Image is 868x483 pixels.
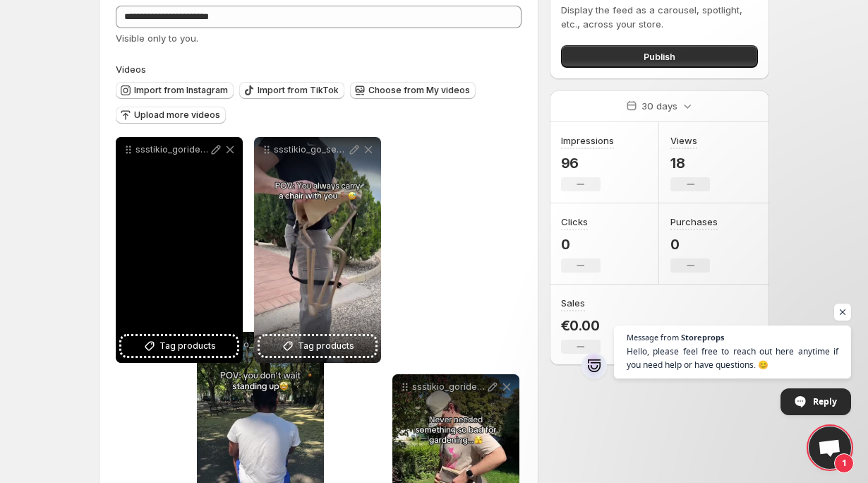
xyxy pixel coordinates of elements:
[412,381,486,393] p: ssstikio_goridecam_1757105372832
[670,215,718,229] h3: Purchases
[670,236,718,253] p: 0
[135,144,209,155] p: ssstikio_goridecam_1757105434745
[561,215,588,229] h3: Clicks
[834,453,854,473] span: 1
[670,133,697,148] h3: Views
[134,85,228,96] span: Import from Instagram
[627,345,838,371] span: Hello, please feel free to reach out here anytime if you need help or have questions. 😊
[116,64,146,75] span: Videos
[254,137,381,363] div: ssstikio_go_seat_1757104528566Tag products
[809,427,851,469] a: Open chat
[561,133,614,148] h3: Impressions
[116,32,198,44] span: Visible only to you.
[561,45,758,68] button: Publish
[217,339,290,350] p: ssstikio_pocketchair_1757104799280
[350,82,476,99] button: Choose from My videos
[627,333,679,341] span: Message from
[239,82,344,99] button: Import from TikTok
[258,85,339,96] span: Import from TikTok
[644,49,675,64] span: Publish
[159,339,216,353] span: Tag products
[813,389,837,414] span: Reply
[121,336,237,356] button: Tag products
[116,82,234,99] button: Import from Instagram
[116,107,226,124] button: Upload more videos
[116,137,243,363] div: ssstikio_goridecam_1757105434745Tag products
[561,317,601,334] p: €0.00
[561,236,601,253] p: 0
[134,109,220,121] span: Upload more videos
[561,3,758,31] p: Display the feed as a carousel, spotlight, etc., across your store.
[260,336,375,356] button: Tag products
[274,144,347,155] p: ssstikio_go_seat_1757104528566
[561,296,585,310] h3: Sales
[368,85,470,96] span: Choose from My videos
[561,155,614,172] p: 96
[641,99,677,113] p: 30 days
[670,155,710,172] p: 18
[681,333,724,341] span: Storeprops
[298,339,354,353] span: Tag products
